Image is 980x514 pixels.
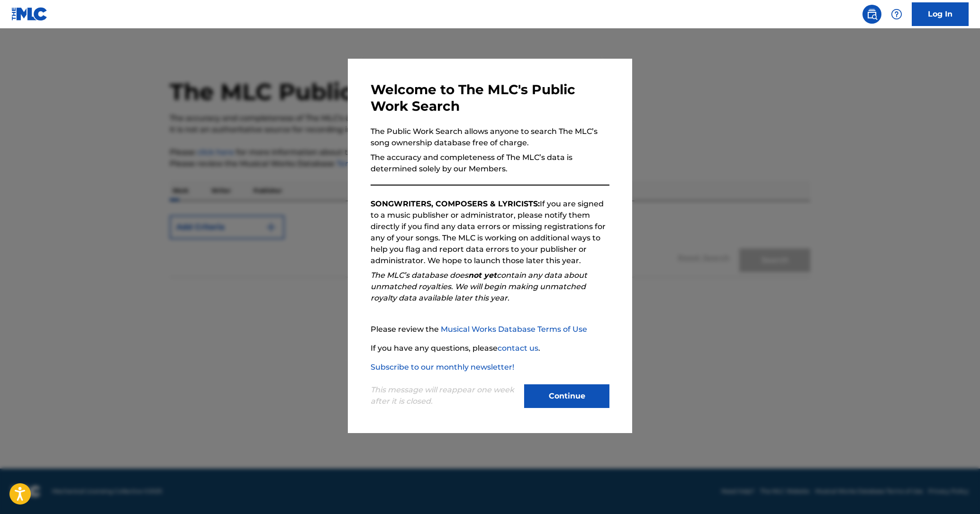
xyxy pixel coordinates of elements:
[371,152,609,175] p: The accuracy and completeness of The MLC’s data is determined solely by our Members.
[371,343,609,354] p: If you have any questions, please .
[498,344,538,353] a: contact us
[862,5,881,24] a: Public Search
[371,199,540,208] strong: SONGWRITERS, COMPOSERS & LYRICISTS:
[468,271,497,280] strong: not yet
[441,325,587,334] a: Musical Works Database Terms of Use
[371,126,609,149] p: The Public Work Search allows anyone to search The MLC’s song ownership database free of charge.
[887,5,906,24] div: Help
[11,7,48,21] img: MLC Logo
[371,324,609,335] p: Please review the
[371,384,518,407] p: This message will reappear one week after it is closed.
[891,9,902,20] img: help
[524,384,609,408] button: Continue
[371,363,514,372] a: Subscribe to our monthly newsletter!
[912,2,969,26] a: Log In
[371,198,609,266] p: If you are signed to a music publisher or administrator, please notify them directly if you find ...
[371,81,609,115] h3: Welcome to The MLC's Public Work Search
[371,271,587,302] em: The MLC’s database does contain any data about unmatched royalties. We will begin making unmatche...
[866,9,878,20] img: search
